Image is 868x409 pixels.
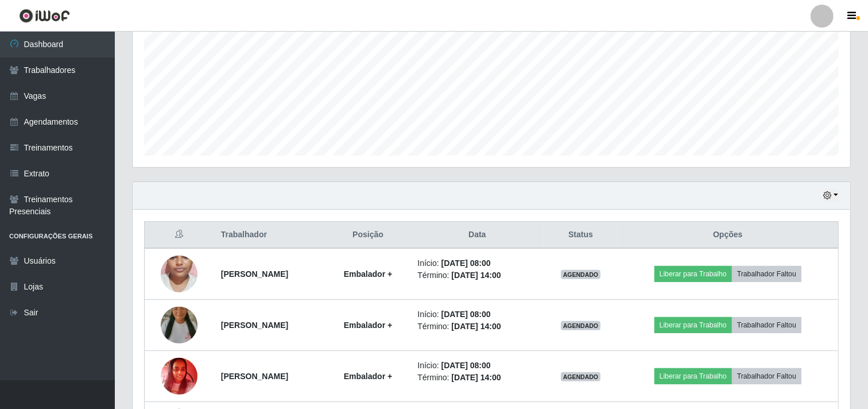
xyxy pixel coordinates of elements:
[441,310,491,319] time: [DATE] 08:00
[441,258,491,268] time: [DATE] 08:00
[618,222,839,249] th: Opções
[161,233,197,315] img: 1713530929914.jpeg
[451,322,501,331] time: [DATE] 14:00
[214,222,325,249] th: Trabalhador
[732,266,801,282] button: Trabalhador Faltou
[417,321,537,333] li: Término:
[221,372,288,381] strong: [PERSON_NAME]
[161,352,197,400] img: 1747400784122.jpeg
[417,269,537,281] li: Término:
[451,271,501,280] time: [DATE] 14:00
[344,321,392,330] strong: Embalador +
[325,222,411,249] th: Posição
[544,222,617,249] th: Status
[410,222,544,249] th: Data
[221,321,288,330] strong: [PERSON_NAME]
[654,266,732,282] button: Liberar para Trabalho
[344,269,392,279] strong: Embalador +
[441,361,491,370] time: [DATE] 08:00
[451,373,501,382] time: [DATE] 14:00
[417,372,537,384] li: Término:
[732,368,801,384] button: Trabalhador Faltou
[161,292,197,358] img: 1744320952453.jpeg
[417,257,537,269] li: Início:
[561,372,601,381] span: AGENDADO
[732,317,801,333] button: Trabalhador Faltou
[344,372,392,381] strong: Embalador +
[417,308,537,321] li: Início:
[19,9,70,23] img: CoreUI Logo
[561,270,601,279] span: AGENDADO
[417,360,537,372] li: Início:
[654,368,732,384] button: Liberar para Trabalho
[221,269,288,279] strong: [PERSON_NAME]
[561,321,601,330] span: AGENDADO
[654,317,732,333] button: Liberar para Trabalho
